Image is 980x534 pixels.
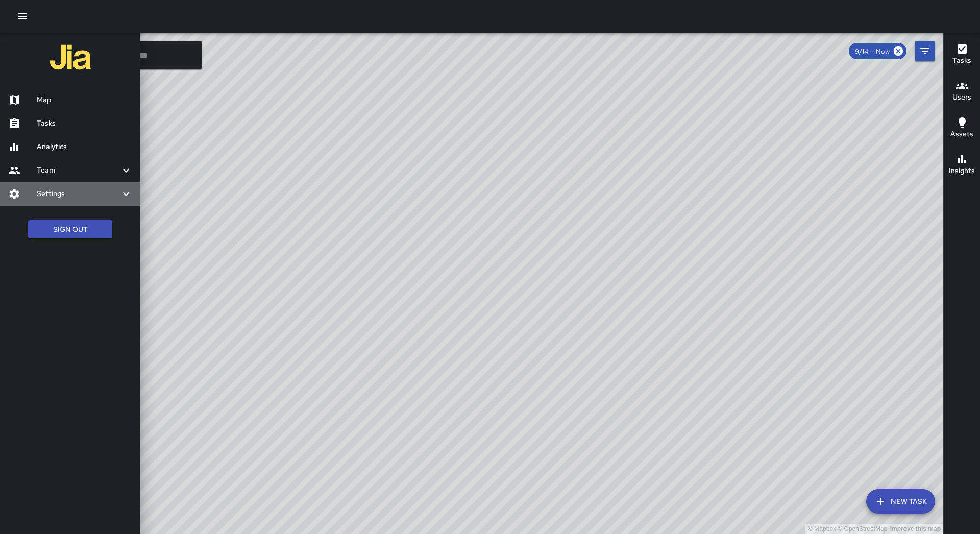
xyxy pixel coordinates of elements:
h6: Analytics [37,141,132,153]
h6: Assets [950,129,973,140]
img: jia-logo [50,37,91,78]
button: Sign Out [28,220,112,239]
h6: Team [37,165,120,176]
h6: Insights [949,165,975,177]
h6: Tasks [37,118,132,129]
h6: Tasks [952,55,971,66]
h6: Settings [37,188,120,200]
h6: Users [952,92,971,103]
h6: Map [37,94,132,106]
button: New Task [866,489,935,514]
